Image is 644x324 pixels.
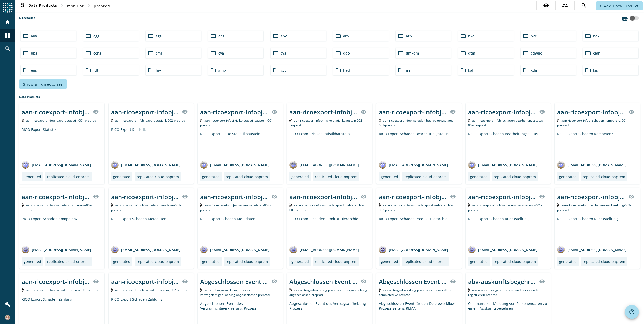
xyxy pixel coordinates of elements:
mat-icon: visibility [628,109,634,115]
img: Kafka Topic: aan-ricoexport-infobj-schaden-kompetenz-001-preprod [557,119,559,122]
span: gmp [218,68,226,73]
mat-icon: folder_open [460,50,466,56]
span: aps [218,34,224,38]
div: aan-ricoexport-infobj-risiko-statistikbaustein-002-_stage_ [289,108,358,116]
div: generated [559,174,577,179]
mat-icon: supervisor_account [562,2,568,8]
img: avatar [468,246,476,253]
span: cens [93,51,101,56]
img: avatar [289,161,297,169]
img: avatar [111,161,119,169]
div: generated [470,259,488,264]
mat-icon: home [5,19,11,25]
label: Directories [19,16,35,25]
div: aan-ricoexport-infobj-schaden-kompetenz-001-_stage_ [557,108,625,116]
div: generated [470,174,488,179]
div: replicated-cloud-onprem [137,174,179,179]
div: aan-ricoexport-infobj-schaden-rueckstellung-002-_stage_ [557,193,625,201]
mat-icon: folder_open [523,67,529,73]
div: Abgeschlossen Event des Vertragnichtigerklaerung-Prozess [200,277,268,286]
div: replicated-cloud-onprem [315,174,357,179]
div: replicated-cloud-onprem [583,259,625,264]
span: Kafka Topic: abv-auskunftsbegehren-command-personendaten-registrieren-preprod [468,288,544,297]
div: [EMAIL_ADDRESS][DOMAIN_NAME] [557,161,627,169]
div: aan-ricoexport-infobj-schaden-produkt-hierarchie-001-_stage_ [289,193,358,201]
mat-icon: folder_open [210,67,216,73]
button: preprod [92,1,112,10]
mat-icon: folder_open [210,33,216,39]
div: aan-ricoexport-infobj-schaden-metadaten-001-_stage_ [111,193,179,201]
div: generated [381,259,398,264]
mat-icon: folder_open [335,67,341,73]
span: Kafka Topic: aan-ricoexport-infobj-schaden-produkt-hierarchie-002-preprod [379,203,454,212]
div: generated [24,174,41,179]
div: [EMAIL_ADDRESS][DOMAIN_NAME] [468,246,538,253]
span: preprod [94,4,110,8]
span: kaf [468,68,473,73]
img: Kafka Topic: vvn-vertragsabwicklung-process-vertragnichtigerklaerung-abgeschlossen-preprod [200,288,202,292]
span: elan [593,51,600,56]
div: RICO Export Schaden Metadaten [111,216,191,242]
div: generated [24,259,41,264]
mat-icon: folder_open [85,33,91,39]
mat-icon: folder_open [398,50,404,56]
button: Show all directories [19,79,67,89]
span: azp [406,34,412,38]
span: Kafka Topic: aan-ricoexport-infobj-schaden-rueckstellung-002-preprod [557,203,631,212]
mat-icon: folder_open [523,33,529,39]
div: RICO Export Schaden Produkt Hierarchie [379,216,459,242]
mat-icon: visibility [539,109,545,115]
div: generated [202,259,220,264]
span: ags [156,34,162,38]
div: aan-ricoexport-infobj-schaden-metadaten-002-_stage_ [200,193,268,201]
div: aan-ricoexport-infobj-schaden-zahlung-001-_stage_ [22,277,90,286]
mat-icon: visibility [539,194,545,200]
img: Kafka Topic: aan-ricoexport-infobj-schaden-rueckstellung-002-preprod [557,203,559,207]
div: [EMAIL_ADDRESS][DOMAIN_NAME] [379,161,448,169]
img: Kafka Topic: aan-ricoexport-infobj-schaden-bearbeitungsstatus-002-preprod [468,119,470,122]
img: avatar [379,161,386,169]
img: Kafka Topic: aan-ricoexport-infobj-schaden-metadaten-001-preprod [111,203,113,207]
div: [EMAIL_ADDRESS][DOMAIN_NAME] [468,161,538,169]
span: jss [406,68,410,73]
div: [EMAIL_ADDRESS][DOMAIN_NAME] [557,246,627,253]
mat-icon: visibility [628,194,634,200]
span: Kafka Topic: aan-ricoexport-infobj-export-statistik-002-preprod [115,118,185,123]
div: aan-ricoexport-infobj-schaden-bearbeitungsstatus-001-_stage_ [379,108,447,116]
mat-icon: folder_open [398,67,404,73]
img: Kafka Topic: aan-ricoexport-infobj-schaden-rueckstellung-001-preprod [468,203,470,207]
mat-icon: visibility [93,278,99,284]
mat-icon: folder_open [273,67,279,73]
mat-icon: visibility [93,109,99,115]
img: Kafka Topic: aan-ricoexport-infobj-risiko-statistikbaustein-001-preprod [200,119,202,122]
span: Kafka Topic: vvn-vertragsabwicklung-process-vertragsaufhebung-abgeschlossen-preprod [289,288,368,297]
span: kdm [531,68,538,73]
span: Kafka Topic: aan-ricoexport-infobj-schaden-bearbeitungsstatus-002-preprod [468,118,544,127]
mat-icon: chevron_right [59,3,65,9]
mat-icon: folder_open [273,50,279,56]
div: RICO Export Schaden Kompetenz [557,131,637,157]
mat-icon: folder_open [398,33,404,39]
img: avatar [200,246,208,253]
mat-icon: build [5,301,11,307]
div: RICO Export Schaden Rueckstellung [468,216,548,242]
div: generated [291,174,309,179]
span: apv [281,34,287,38]
img: Kafka Topic: aan-ricoexport-infobj-schaden-produkt-hierarchie-001-preprod [289,203,292,207]
span: fnv [156,68,161,73]
div: generated [291,259,309,264]
span: Data Products [20,3,57,9]
div: RICO Export Statistik [22,127,102,157]
img: Kafka Topic: vvn-vertragsabwicklung-process-vertragsaufhebung-abgeschlossen-preprod [289,288,292,292]
span: Show all directories [23,82,63,87]
span: Kafka Topic: aan-ricoexport-infobj-risiko-statistikbaustein-001-preprod [200,118,274,127]
div: RICO Export Risiko Statistikbaustein [289,131,370,157]
img: Kafka Topic: aan-ricoexport-infobj-schaden-produkt-hierarchie-002-preprod [379,203,381,207]
div: generated [559,259,577,264]
mat-icon: visibility [182,194,188,200]
mat-icon: folder_open [23,33,29,39]
span: ens [31,68,37,73]
span: Kafka Topic: aan-ricoexport-infobj-schaden-produkt-hierarchie-001-preprod [289,203,364,212]
div: generated [381,174,398,179]
mat-icon: folder_open [585,33,591,39]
